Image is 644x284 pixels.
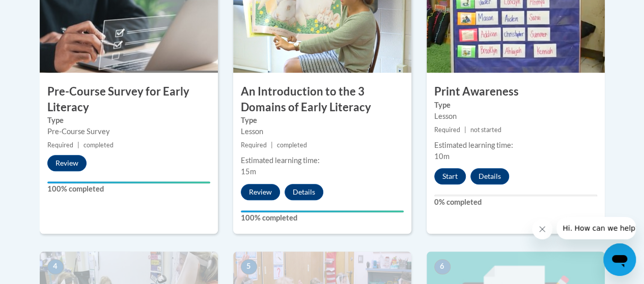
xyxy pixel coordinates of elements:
[434,259,451,274] span: 6
[47,155,87,171] button: Review
[47,126,210,137] div: Pre-Course Survey
[434,140,597,151] div: Estimated learning time:
[241,212,404,224] label: 100% completed
[241,126,404,137] div: Lesson
[434,126,460,134] span: Required
[603,243,636,276] iframe: Button to launch messaging window
[47,259,64,274] span: 4
[241,167,256,176] span: 15m
[40,84,218,115] h3: Pre-Course Survey for Early Literacy
[434,111,597,122] div: Lesson
[434,152,450,161] span: 10m
[434,168,466,184] button: Start
[556,217,636,239] iframe: Message from company
[47,141,73,149] span: Required
[83,141,114,149] span: completed
[233,84,411,115] h3: An Introduction to the 3 Domains of Early Literacy
[470,126,501,134] span: not started
[47,181,210,183] div: Your progress
[47,183,210,195] label: 100% completed
[241,184,280,200] button: Review
[470,168,509,184] button: Details
[464,126,466,134] span: |
[77,141,79,149] span: |
[277,141,307,149] span: completed
[271,141,273,149] span: |
[241,115,404,126] label: Type
[6,7,82,15] span: Hi. How can we help?
[532,219,552,239] iframe: Close message
[434,100,597,111] label: Type
[241,141,267,149] span: Required
[47,115,210,126] label: Type
[241,259,257,274] span: 5
[241,155,404,166] div: Estimated learning time:
[434,197,597,208] label: 0% completed
[285,184,323,200] button: Details
[427,84,605,100] h3: Print Awareness
[241,210,404,212] div: Your progress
